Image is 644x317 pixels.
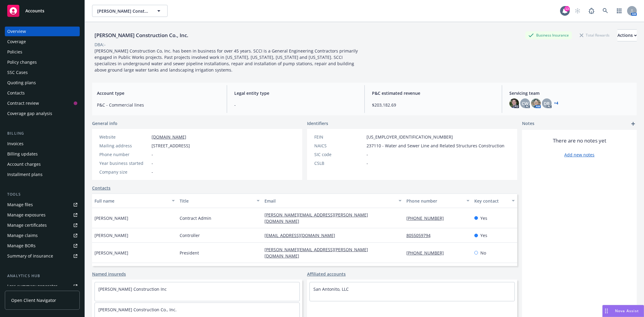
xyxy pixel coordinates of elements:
div: Contract review [7,98,39,108]
span: [PERSON_NAME] [95,250,128,256]
a: Start snowing [572,5,584,17]
a: Contacts [5,88,80,98]
a: Manage files [5,200,80,210]
a: Account charges [5,159,80,169]
span: Yes [480,232,487,239]
a: Named insureds [92,271,126,277]
a: Policies [5,47,80,57]
a: Contract review [5,98,80,108]
a: +4 [554,101,558,105]
span: There are no notes yet [553,137,606,144]
div: Business Insurance [525,31,572,39]
a: Report a Bug [585,5,598,17]
span: Nova Assist [615,308,639,313]
div: Year business started [99,160,149,166]
div: SSC Cases [7,68,28,77]
div: NAICS [314,142,364,149]
span: DB [544,100,549,107]
div: 13 [564,6,570,11]
div: Loss summary generator [7,281,57,291]
a: SSC Cases [5,68,80,77]
span: Manage exposures [5,210,80,220]
div: Analytics hub [5,273,80,279]
a: [PHONE_NUMBER] [406,250,449,256]
button: Email [262,194,404,208]
span: [STREET_ADDRESS] [152,142,190,149]
div: [PERSON_NAME] Construction Co., Inc. [92,31,191,39]
a: Summary of insurance [5,251,80,261]
div: Account charges [7,159,41,169]
span: - [152,151,153,158]
div: Manage exposures [7,210,46,220]
button: Full name [92,194,177,208]
img: photo [509,98,519,108]
span: Notes [522,120,534,127]
a: Affiliated accounts [307,271,346,277]
span: Open Client Navigator [11,297,56,303]
div: Manage certificates [7,220,47,230]
a: [PERSON_NAME] Construction Co., Inc. [98,307,177,312]
div: Phone number [99,151,149,158]
span: - [367,160,368,166]
span: No [480,250,486,256]
div: CSLB [314,160,364,166]
span: Yes [480,215,487,221]
a: Search [599,5,611,17]
div: Mailing address [99,142,149,149]
div: Contacts [7,88,25,98]
span: CW [522,100,528,107]
a: Policy changes [5,57,80,67]
div: Overview [7,27,26,36]
span: Legal entity type [234,90,357,96]
div: Summary of insurance [7,251,53,261]
a: Loss summary generator [5,281,80,291]
div: SIC code [314,151,364,158]
span: Accounts [25,8,44,13]
div: Drag to move [603,305,610,317]
a: [EMAIL_ADDRESS][DOMAIN_NAME] [264,232,340,238]
a: Coverage [5,37,80,46]
span: P&C estimated revenue [372,90,495,96]
div: Policy changes [7,57,37,67]
button: Key contact [472,194,517,208]
span: [US_EMPLOYER_IDENTIFICATION_NUMBER] [367,134,453,140]
button: Actions [617,29,637,41]
span: - [152,169,153,175]
span: Identifiers [307,120,328,126]
span: - [152,160,153,166]
span: Contract Admin [180,215,211,221]
a: Billing updates [5,149,80,159]
span: Controller [180,232,200,239]
div: Coverage [7,37,26,46]
div: Policies [7,47,22,57]
span: - [367,151,368,158]
a: Quoting plans [5,78,80,88]
span: General info [92,120,117,126]
div: Actions [617,30,637,41]
a: Installment plans [5,170,80,179]
a: Contacts [92,185,111,191]
div: Title [180,198,253,204]
span: [PERSON_NAME] [95,215,128,221]
span: [PERSON_NAME] Construction Co, Inc. has been in business for over 45 years. SCCI is a General Eng... [95,48,359,73]
a: Manage BORs [5,241,80,251]
img: photo [531,98,541,108]
button: Title [177,194,262,208]
div: Company size [99,169,149,175]
div: Manage files [7,200,33,210]
a: add [630,120,637,127]
div: Invoices [7,139,24,149]
div: Key contact [474,198,508,204]
div: Billing [5,130,80,136]
span: President [180,250,199,256]
a: Coverage gap analysis [5,109,80,118]
span: P&C - Commercial lines [97,102,219,108]
div: Quoting plans [7,78,36,88]
span: [PERSON_NAME] Construction Co., Inc. [97,8,149,14]
span: [PERSON_NAME] [95,232,128,239]
a: 8055059794 [406,232,435,238]
div: Manage claims [7,231,38,240]
a: [DOMAIN_NAME] [152,134,186,140]
div: Website [99,134,149,140]
span: 237110 - Water and Sewer Line and Related Structures Construction [367,142,505,149]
